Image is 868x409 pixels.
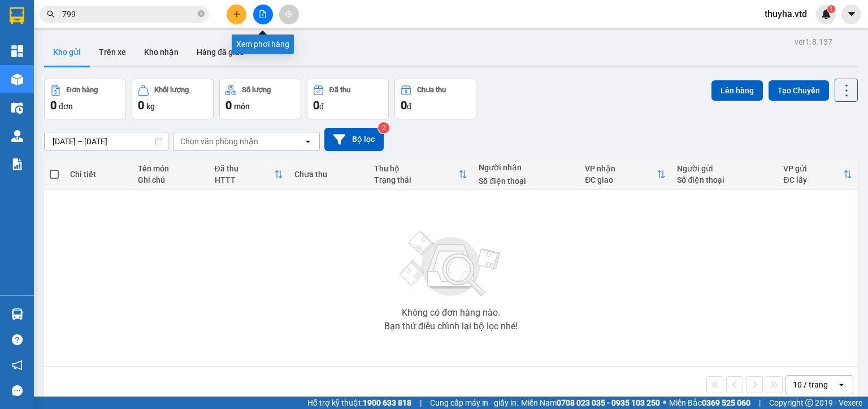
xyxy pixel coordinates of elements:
[669,397,750,409] span: Miền Bắc
[430,397,518,409] span: Cung cấp máy in - giấy in:
[11,74,23,85] img: warehouse-icon
[62,8,196,20] input: Tìm tên, số ĐT hoặc mã đơn
[711,80,763,101] button: Lên hàng
[44,79,126,119] button: Đơn hàng0đơn
[12,334,23,345] span: question-circle
[198,10,205,17] span: close-circle
[319,102,324,111] span: đ
[756,7,816,21] span: thuyha.vtd
[374,175,458,184] div: Trạng thái
[70,170,127,179] div: Chi tiết
[795,36,832,48] div: ver 1.8.137
[677,175,772,184] div: Số điện thoại
[841,5,861,24] button: caret-down
[585,175,657,184] div: ĐC giao
[233,10,241,18] span: plus
[307,79,389,119] button: Đã thu0đ
[259,10,267,18] span: file-add
[384,322,518,331] div: Bạn thử điều chỉnh lại bộ lọc nhé!
[10,7,24,24] img: logo-vxr
[45,132,168,150] input: Select a date range.
[188,38,253,66] button: Hàng đã giao
[180,136,258,147] div: Chọn văn phòng nhận
[407,102,411,111] span: đ
[479,163,574,172] div: Người nhận
[521,397,660,409] span: Miền Nam
[420,397,422,409] span: |
[827,5,835,13] sup: 1
[44,38,90,66] button: Kho gửi
[759,397,761,409] span: |
[50,98,57,112] span: 0
[225,98,232,112] span: 0
[232,35,294,54] div: Xem phơi hàng
[11,308,23,320] img: warehouse-icon
[702,398,750,407] strong: 0369 525 060
[138,175,203,184] div: Ghi chú
[394,79,476,119] button: Chưa thu0đ
[67,86,98,94] div: Đơn hàng
[47,10,55,18] span: search
[313,98,319,112] span: 0
[378,122,389,134] sup: 2
[219,79,301,119] button: Số lượng0món
[324,128,384,151] button: Bộ lọc
[663,401,666,405] span: ⚪️
[303,137,313,146] svg: open
[479,176,574,186] div: Số điện thoại
[805,399,813,407] span: copyright
[12,360,23,371] span: notification
[363,398,411,407] strong: 1900 633 818
[417,86,446,94] div: Chưa thu
[12,385,23,396] span: message
[829,5,833,13] span: 1
[677,164,772,173] div: Người gửi
[778,160,857,190] th: Toggle SortBy
[307,397,411,409] span: Hỗ trợ kỹ thuật:
[11,130,23,142] img: warehouse-icon
[215,175,275,184] div: HTTT
[154,86,189,94] div: Khối lượng
[329,86,350,94] div: Đã thu
[783,175,843,184] div: ĐC lấy
[198,9,205,20] span: close-circle
[285,10,293,18] span: aim
[402,308,500,317] div: Không có đơn hàng nào.
[146,102,155,111] span: kg
[234,102,250,111] span: món
[135,38,188,66] button: Kho nhận
[59,102,73,111] span: đơn
[847,9,857,19] span: caret-down
[279,5,299,24] button: aim
[557,398,660,407] strong: 0708 023 035 - 0935 103 250
[138,164,203,173] div: Tên món
[227,5,246,24] button: plus
[394,225,507,304] img: svg+xml;base64,PHN2ZyBjbGFzcz0ibGlzdC1wbHVnX19zdmciIHhtbG5zPSJodHRwOi8vd3d3LnczLm9yZy8yMDAwL3N2Zy...
[793,379,828,390] div: 10 / trang
[138,98,144,112] span: 0
[374,164,458,173] div: Thu hộ
[401,98,407,112] span: 0
[769,80,829,101] button: Tạo Chuyến
[242,86,271,94] div: Số lượng
[837,380,846,389] svg: open
[253,5,273,24] button: file-add
[11,102,23,114] img: warehouse-icon
[821,9,831,19] img: icon-new-feature
[368,160,473,190] th: Toggle SortBy
[90,38,135,66] button: Trên xe
[132,79,214,119] button: Khối lượng0kg
[294,170,363,179] div: Chưa thu
[585,164,657,173] div: VP nhận
[11,158,23,170] img: solution-icon
[783,164,843,173] div: VP gửi
[209,160,289,190] th: Toggle SortBy
[215,164,275,173] div: Đã thu
[11,45,23,57] img: dashboard-icon
[579,160,671,190] th: Toggle SortBy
